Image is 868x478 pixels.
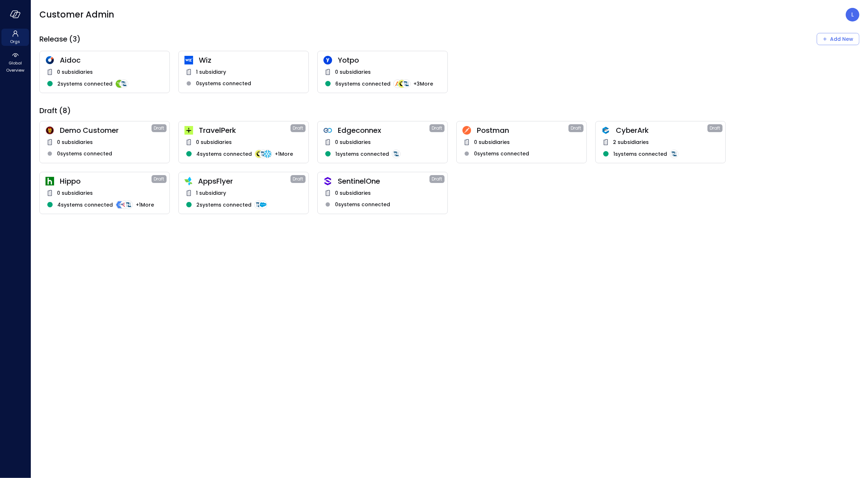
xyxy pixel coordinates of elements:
[196,79,251,87] span: 0 systems connected
[254,201,263,209] img: integration-logo
[259,150,268,158] img: integration-logo
[60,177,152,186] span: Hippo
[474,150,529,158] span: 0 systems connected
[10,38,20,45] span: Orgs
[323,177,332,185] img: oujisyhxiqy1h0xilnqx
[710,125,720,132] span: Draft
[136,201,154,209] span: + 1 More
[115,79,124,88] img: integration-logo
[817,33,859,45] div: Add New Organization
[393,79,402,88] img: integration-logo
[338,55,442,65] span: Yotpo
[477,126,569,135] span: Postman
[124,201,133,209] img: integration-logo
[196,189,226,197] span: 1 subsidiary
[196,201,251,209] span: 2 systems connected
[4,59,26,74] span: Global Overview
[196,68,226,76] span: 1 subsidiary
[57,150,112,158] span: 0 systems connected
[60,55,164,65] span: Aidoc
[45,126,54,135] img: scnakozdowacoarmaydw
[432,175,442,183] span: Draft
[154,175,164,183] span: Draft
[199,55,303,65] span: Wiz
[45,177,54,185] img: ynjrjpaiymlkbkxtflmu
[613,138,649,146] span: 2 subsidiaries
[120,79,128,88] img: integration-logo
[275,150,293,158] span: + 1 More
[335,138,371,146] span: 0 subsidiaries
[39,34,81,44] span: Release (3)
[57,68,93,76] span: 0 subsidiaries
[293,175,303,183] span: Draft
[398,79,406,88] img: integration-logo
[338,177,430,186] span: SentinelOne
[196,150,252,158] span: 4 systems connected
[335,189,371,197] span: 0 subsidiaries
[263,150,272,158] img: integration-logo
[601,126,610,135] img: a5he5ildahzqx8n3jb8t
[474,138,510,146] span: 0 subsidiaries
[846,8,859,21] div: Lee
[57,189,93,197] span: 0 subsidiaries
[616,126,708,135] span: CyberArk
[120,201,129,209] img: integration-logo
[259,201,267,209] img: integration-logo
[184,56,193,64] img: cfcvbyzhwvtbhao628kj
[571,125,581,132] span: Draft
[198,177,291,186] span: AppsFlyer
[116,201,124,209] img: integration-logo
[199,126,291,135] span: TravelPerk
[39,9,114,20] span: Customer Admin
[462,126,471,135] img: t2hojgg0dluj8wcjhofe
[323,126,332,135] img: gkfkl11jtdpupy4uruhy
[1,50,29,74] div: Global Overview
[184,177,192,185] img: zbmm8o9awxf8yv3ehdzf
[402,79,411,88] img: integration-logo
[57,80,112,88] span: 2 systems connected
[255,150,263,158] img: integration-logo
[432,125,442,132] span: Draft
[335,80,390,88] span: 6 systems connected
[817,33,859,45] button: Add New
[335,68,371,76] span: 0 subsidiaries
[57,201,113,209] span: 4 systems connected
[613,150,667,158] span: 1 systems connected
[60,126,152,135] span: Demo Customer
[39,106,71,115] span: Draft (8)
[852,10,854,19] p: L
[45,56,54,64] img: hddnet8eoxqedtuhlo6i
[57,138,93,146] span: 0 subsidiaries
[323,56,332,64] img: rosehlgmm5jjurozkspi
[338,126,430,135] span: Edgeconnex
[335,201,390,208] span: 0 systems connected
[335,150,389,158] span: 1 systems connected
[670,150,678,158] img: integration-logo
[293,125,303,132] span: Draft
[1,29,29,46] div: Orgs
[830,35,853,44] div: Add New
[413,80,433,88] span: + 3 More
[154,125,164,132] span: Draft
[196,138,232,146] span: 0 subsidiaries
[184,126,193,135] img: euz2wel6fvrjeyhjwgr9
[392,150,401,158] img: integration-logo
